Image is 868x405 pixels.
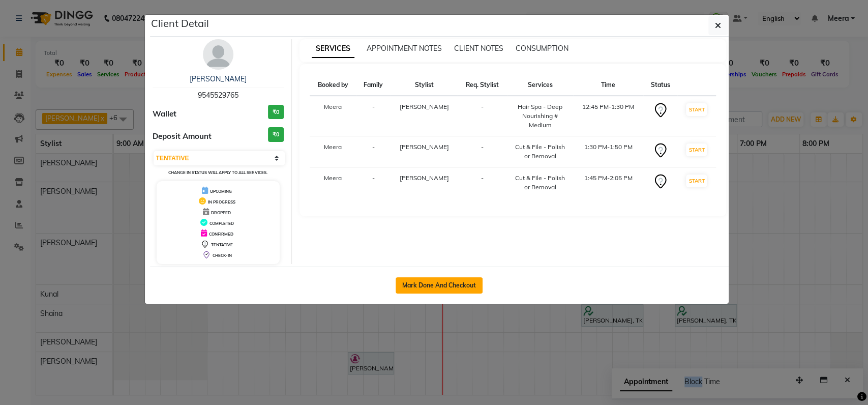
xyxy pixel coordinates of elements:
th: Time [573,74,643,96]
td: Meera [310,96,356,136]
th: Services [507,74,574,96]
span: CONFIRMED [209,232,233,237]
td: - [458,136,507,167]
img: avatar [203,39,233,70]
span: CONSUMPTION [516,44,568,53]
td: 1:30 PM-1:50 PM [573,136,643,167]
span: TENTATIVE [211,242,233,247]
span: [PERSON_NAME] [399,143,448,151]
span: CLIENT NOTES [454,44,503,53]
span: IN PROGRESS [208,199,235,205]
span: 9545529765 [198,91,238,100]
th: Family [356,74,391,96]
span: [PERSON_NAME] [399,174,448,182]
button: Mark Done And Checkout [396,277,483,294]
div: Hair Spa - Deep Nourishing # Medium [513,102,567,130]
a: [PERSON_NAME] [190,74,247,83]
span: CHECK-IN [213,253,232,258]
span: [PERSON_NAME] [399,103,448,110]
td: - [458,96,507,136]
td: - [356,167,391,198]
span: SERVICES [312,40,354,58]
span: UPCOMING [210,189,232,194]
td: - [356,96,391,136]
th: Stylist [391,74,458,96]
td: Meera [310,136,356,167]
button: START [686,103,707,116]
div: Cut & File - Polish or Removal [513,173,567,192]
span: Wallet [153,108,176,120]
span: DROPPED [211,210,231,215]
button: START [686,175,707,187]
span: COMPLETED [209,221,234,226]
th: Booked by [310,74,356,96]
td: Meera [310,167,356,198]
td: - [356,136,391,167]
button: START [686,143,707,156]
span: Deposit Amount [153,131,212,142]
h3: ₹0 [268,127,284,142]
td: - [458,167,507,198]
h3: ₹0 [268,105,284,120]
h5: Client Detail [151,16,209,31]
th: Req. Stylist [458,74,507,96]
div: Cut & File - Polish or Removal [513,142,567,161]
td: 1:45 PM-2:05 PM [573,167,643,198]
span: APPOINTMENT NOTES [367,44,442,53]
td: 12:45 PM-1:30 PM [573,96,643,136]
th: Status [643,74,678,96]
small: Change in status will apply to all services. [168,170,267,175]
